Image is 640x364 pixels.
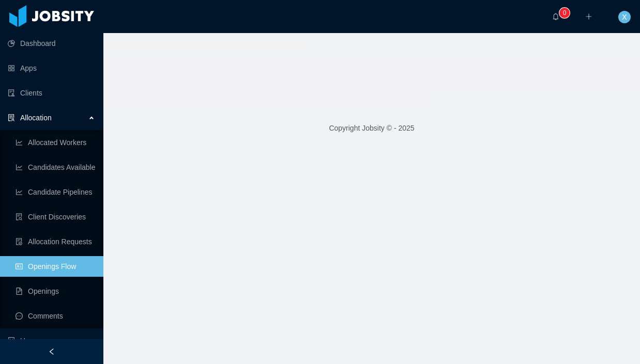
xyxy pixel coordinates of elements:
[8,330,95,351] a: icon: robotUsers
[16,132,95,153] a: icon: line-chartAllocated Workers
[8,58,95,78] a: icon: appstoreApps
[103,110,640,146] footer: Copyright Jobsity © - 2025
[8,33,95,54] a: icon: pie-chartDashboard
[16,231,95,252] a: icon: file-doneAllocation Requests
[16,281,95,302] a: icon: file-textOpenings
[16,256,95,277] a: icon: idcardOpenings Flow
[622,11,627,23] span: X
[585,13,592,20] i: icon: plus
[559,8,570,18] sup: 0
[8,83,95,103] a: icon: auditClients
[16,157,95,178] a: icon: line-chartCandidates Available
[8,114,15,121] i: icon: solution
[16,182,95,202] a: icon: line-chartCandidate Pipelines
[16,207,95,227] a: icon: file-searchClient Discoveries
[552,13,559,20] i: icon: bell
[16,306,95,326] a: icon: messageComments
[20,114,52,122] span: Allocation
